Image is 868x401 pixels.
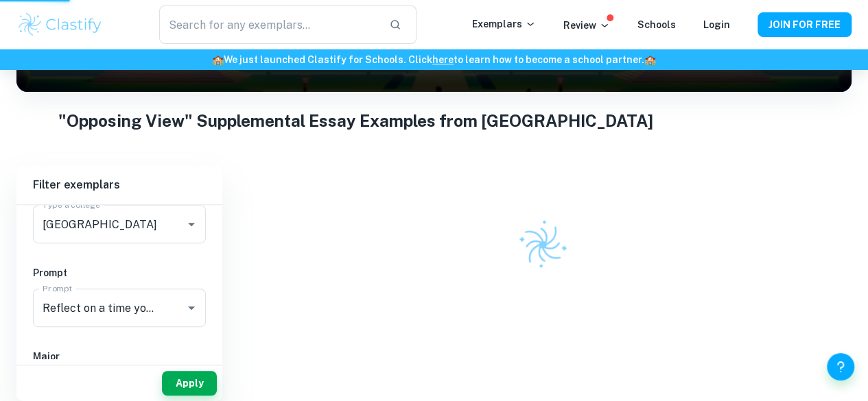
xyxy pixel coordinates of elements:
[432,54,454,65] a: here
[43,199,99,210] label: Type a college
[16,166,222,204] h6: Filter exemplars
[182,298,201,317] button: Open
[159,5,379,44] input: Search for any exemplars...
[563,18,610,33] p: Review
[644,54,656,65] span: 🏫
[212,54,224,65] span: 🏫
[472,16,536,32] p: Exemplars
[33,349,206,364] h6: Major
[33,265,206,280] h6: Prompt
[43,282,73,294] label: Prompt
[758,12,852,37] button: JOIN FOR FREE
[703,19,730,30] a: Login
[508,211,576,278] img: Clastify logo
[16,11,104,38] img: Clastify logo
[827,353,854,380] button: Help and Feedback
[182,215,201,234] button: Open
[3,52,865,67] h6: We just launched Clastify for Schools. Click to learn how to become a school partner.
[58,108,810,133] h1: "Opposing View" Supplemental Essay Examples from [GEOGRAPHIC_DATA]
[162,371,217,396] button: Apply
[637,19,676,30] a: Schools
